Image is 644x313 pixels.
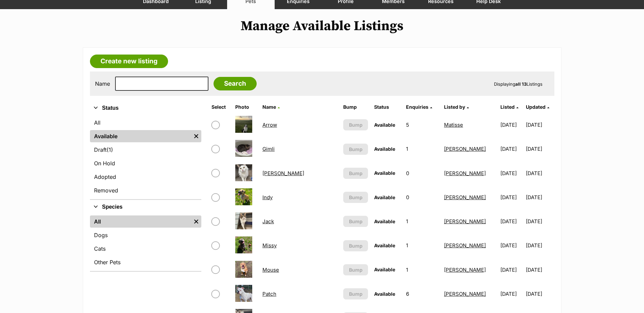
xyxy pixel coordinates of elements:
[349,146,363,153] span: Bump
[526,258,553,281] td: [DATE]
[403,137,441,161] td: 1
[191,215,201,228] a: Remove filter
[526,104,546,110] span: Updated
[526,234,553,257] td: [DATE]
[374,170,395,176] span: Available
[526,104,549,110] a: Updated
[90,55,168,68] a: Create new listing
[444,194,486,201] a: [PERSON_NAME]
[349,242,363,249] span: Bump
[403,186,441,209] td: 0
[500,104,515,110] span: Listed
[526,282,553,306] td: [DATE]
[374,243,395,248] span: Available
[343,264,368,275] button: Bump
[403,113,441,137] td: 5
[498,210,525,233] td: [DATE]
[349,218,363,225] span: Bump
[498,258,525,281] td: [DATE]
[498,137,525,161] td: [DATE]
[90,171,201,183] a: Adopted
[374,122,395,128] span: Available
[349,290,363,297] span: Bump
[233,102,259,112] th: Photo
[406,104,432,110] a: Enquiries
[526,186,553,209] td: [DATE]
[107,146,113,154] span: (1)
[95,81,110,87] label: Name
[403,258,441,281] td: 1
[494,81,542,87] span: Displaying Listings
[374,194,395,200] span: Available
[498,282,525,306] td: [DATE]
[406,104,428,110] span: translation missing: en.admin.listings.index.attributes.enquiries
[343,288,368,299] button: Bump
[500,104,518,110] a: Listed
[262,104,280,110] a: Name
[526,162,553,185] td: [DATE]
[498,234,525,257] td: [DATE]
[444,104,469,110] a: Listed by
[403,210,441,233] td: 1
[262,267,279,273] a: Mouse
[349,121,363,128] span: Bump
[374,218,395,224] span: Available
[262,146,275,152] a: Gimli
[349,170,363,177] span: Bump
[526,113,553,137] td: [DATE]
[515,81,527,87] strong: all 13
[341,102,371,112] th: Bump
[262,218,274,225] a: Jack
[90,203,201,211] button: Species
[444,242,486,249] a: [PERSON_NAME]
[374,291,395,297] span: Available
[262,291,276,297] a: Patch
[349,194,363,201] span: Bump
[90,130,191,142] a: Available
[90,115,201,199] div: Status
[90,215,191,228] a: All
[90,229,201,241] a: Dogs
[90,117,201,129] a: All
[498,113,525,137] td: [DATE]
[90,157,201,169] a: On Hold
[371,102,403,112] th: Status
[90,104,201,112] button: Status
[374,267,395,272] span: Available
[444,218,486,225] a: [PERSON_NAME]
[343,144,368,155] button: Bump
[343,168,368,179] button: Bump
[498,186,525,209] td: [DATE]
[444,170,486,176] a: [PERSON_NAME]
[343,119,368,130] button: Bump
[526,137,553,161] td: [DATE]
[90,184,201,196] a: Removed
[343,192,368,203] button: Bump
[262,194,273,201] a: Indy
[90,256,201,268] a: Other Pets
[403,282,441,306] td: 6
[90,243,201,255] a: Cats
[343,216,368,227] button: Bump
[444,291,486,297] a: [PERSON_NAME]
[343,240,368,251] button: Bump
[262,122,277,128] a: Arrow
[214,77,257,90] input: Search
[526,210,553,233] td: [DATE]
[90,144,201,156] a: Draft
[209,102,232,112] th: Select
[262,104,276,110] span: Name
[403,162,441,185] td: 0
[90,214,201,271] div: Species
[444,267,486,273] a: [PERSON_NAME]
[444,122,463,128] a: Matisse
[349,266,363,273] span: Bump
[262,242,277,249] a: Missy
[262,170,304,176] a: [PERSON_NAME]
[498,162,525,185] td: [DATE]
[191,130,201,142] a: Remove filter
[444,104,465,110] span: Listed by
[403,234,441,257] td: 1
[374,146,395,152] span: Available
[444,146,486,152] a: [PERSON_NAME]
